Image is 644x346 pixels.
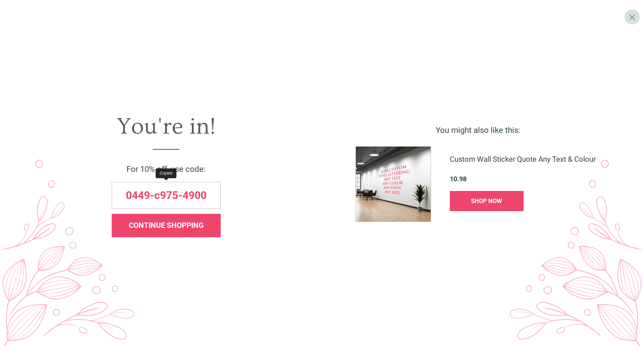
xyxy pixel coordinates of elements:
span: You're in! [117,113,216,140]
span: CONTINUE SHOPPING [129,221,204,230]
span: X [629,12,636,22]
span: 10.98 [450,176,467,182]
span: SHOP NOW [471,197,502,204]
img: %5BWS-74142-XS-F-DI_1754659053552.jpg [356,146,431,222]
span: You might also like this: [436,126,520,135]
span: 0449-c975-4900 [126,190,207,201]
span: For 10% off, use code: [126,164,206,174]
span: Custom Wall Sticker Quote Any Text & Colour [450,155,596,163]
